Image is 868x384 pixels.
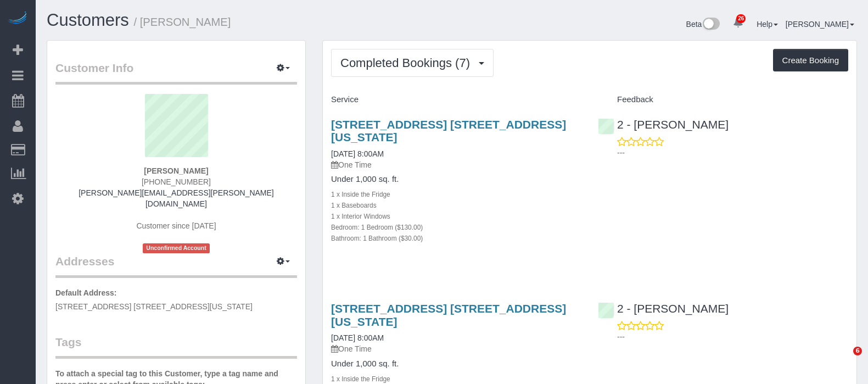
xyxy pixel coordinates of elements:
[331,359,581,369] h4: Under 1,000 sq. ft.
[7,11,29,26] img: Automaid Logo
[47,10,129,30] a: Customers
[55,60,297,85] legend: Customer Info
[331,191,390,198] small: 1 x Inside the Fridge
[340,56,475,70] span: Completed Bookings (7)
[142,177,211,186] hm-ph: [PHONE_NUMBER]
[727,11,749,35] a: 26
[702,18,720,32] img: New interface
[79,188,274,208] a: [PERSON_NAME][EMAIL_ADDRESS][PERSON_NAME][DOMAIN_NAME]
[331,95,581,104] h4: Service
[331,343,581,354] p: One Time
[143,243,210,253] span: Unconfirmed Account
[144,166,208,175] strong: [PERSON_NAME]
[773,49,848,72] button: Create Booking
[134,16,231,28] small: / [PERSON_NAME]
[598,302,729,315] a: 2 - [PERSON_NAME]
[617,147,848,158] p: ---
[331,235,423,242] small: Bathroom: 1 Bathroom ($30.00)
[736,14,746,23] span: 26
[331,49,494,77] button: Completed Bookings (7)
[686,20,720,29] a: Beta
[331,149,384,158] a: [DATE] 8:00AM
[331,375,390,383] small: 1 x Inside the Fridge
[598,95,848,104] h4: Feedback
[136,221,216,230] span: Customer since [DATE]
[55,334,297,359] legend: Tags
[55,302,253,311] span: [STREET_ADDRESS] [STREET_ADDRESS][US_STATE]
[55,287,117,298] label: Default Address:
[331,213,390,220] small: 1 x Interior Windows
[598,118,729,131] a: 2 - [PERSON_NAME]
[757,20,778,29] a: Help
[331,224,423,231] small: Bedroom: 1 Bedroom ($130.00)
[331,159,581,170] p: One Time
[331,333,384,342] a: [DATE] 8:00AM
[331,302,566,327] a: [STREET_ADDRESS] [STREET_ADDRESS][US_STATE]
[853,347,862,355] span: 6
[331,118,566,143] a: [STREET_ADDRESS] [STREET_ADDRESS][US_STATE]
[831,347,857,373] iframe: Intercom live chat
[331,175,581,184] h4: Under 1,000 sq. ft.
[331,202,377,209] small: 1 x Baseboards
[786,20,854,29] a: [PERSON_NAME]
[617,331,848,342] p: ---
